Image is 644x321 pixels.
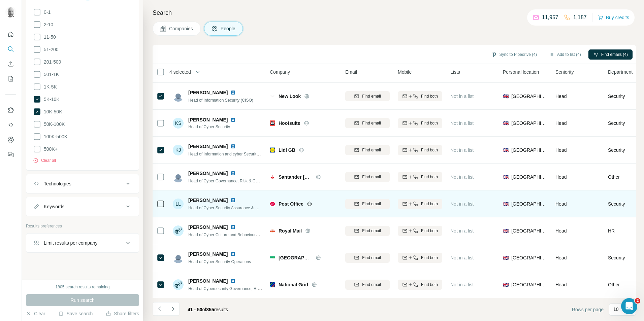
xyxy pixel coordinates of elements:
button: Search [5,43,16,55]
button: Save search [58,310,93,317]
span: 🇬🇧 [503,254,509,261]
span: Not in a list [450,255,474,260]
iframe: Intercom live chat [621,298,637,314]
span: results [188,307,228,312]
button: Find email [345,226,390,236]
div: LL [173,199,184,209]
p: 11,957 [542,13,558,22]
span: Mobile [398,69,412,75]
img: Avatar [173,279,184,290]
span: 1K-5K [41,83,57,90]
span: [GEOGRAPHIC_DATA] [511,227,547,234]
span: Head [555,201,567,207]
span: Find both [421,120,438,126]
span: Find both [421,93,438,99]
p: Results preferences [26,223,139,229]
span: 🇬🇧 [503,93,509,100]
button: Find both [398,172,442,182]
div: KS [173,118,184,129]
span: 🇬🇧 [503,120,509,127]
button: Limit results per company [26,235,139,251]
span: Find email [362,282,381,288]
button: Find both [398,280,442,290]
button: Find email [345,118,390,128]
img: LinkedIn logo [230,251,236,257]
button: Technologies [26,176,139,192]
img: LinkedIn logo [230,171,236,176]
button: Find email [345,199,390,209]
button: Find email [345,280,390,290]
span: Head [555,255,567,260]
span: Other [608,281,620,288]
span: [PERSON_NAME] [188,278,228,284]
span: Find both [421,255,438,261]
span: [PERSON_NAME] [188,89,228,96]
span: Find email [362,228,381,234]
span: [GEOGRAPHIC_DATA] [511,174,547,180]
span: Find both [421,174,438,180]
span: [GEOGRAPHIC_DATA] [511,120,547,127]
span: [GEOGRAPHIC_DATA] [511,281,547,288]
span: Head [555,147,567,153]
img: LinkedIn logo [230,90,236,95]
button: Quick start [5,28,16,40]
span: 10K-50K [41,108,62,115]
span: [GEOGRAPHIC_DATA] [511,147,547,153]
span: Head of Cyber Governance, Risk & Control [188,178,265,183]
span: Not in a list [450,282,474,287]
span: Department [608,69,633,75]
span: [GEOGRAPHIC_DATA] [511,254,547,261]
span: [PERSON_NAME] [188,251,228,257]
span: Not in a list [450,147,474,153]
img: Avatar [5,7,16,17]
span: 100K-500K [41,133,67,140]
img: Logo of Royal Mail [270,228,275,234]
span: 41 - 50 [188,307,202,312]
button: Find email [345,91,390,101]
span: Head of Cyber Culture and Behavioural Change [188,232,274,237]
span: [PERSON_NAME] [188,143,228,150]
p: 1,187 [573,13,587,22]
span: Not in a list [450,201,474,207]
span: Head [555,94,567,99]
span: Find both [421,147,438,153]
span: Other [608,174,620,180]
span: Find both [421,282,438,288]
span: Find email [362,174,381,180]
span: of [202,307,206,312]
img: Logo of Post Office [270,201,275,207]
span: Not in a list [450,94,474,99]
img: Avatar [173,172,184,182]
span: Head of Information Security (CISO) [188,98,253,103]
span: Find both [421,228,438,234]
span: [GEOGRAPHIC_DATA] [511,201,547,207]
span: New Look [279,93,301,100]
span: 4 selected [169,69,191,75]
span: National Grid [279,281,308,288]
span: 🇬🇧 [503,147,509,153]
button: Navigate to previous page [153,302,166,316]
span: 51-200 [41,46,59,53]
span: Head of Cyber Security [188,124,238,130]
img: Logo of New Look [270,94,275,99]
p: 10 [613,306,619,313]
span: Find email [362,255,381,261]
button: Use Surfe API [5,119,16,131]
img: Logo of Lidl GB [270,147,275,153]
span: 0-1 [41,9,51,15]
span: 50K-100K [41,121,65,128]
span: 201-500 [41,59,61,65]
button: Find both [398,253,442,263]
img: LinkedIn logo [230,144,236,149]
span: Not in a list [450,228,474,234]
button: Find both [398,199,442,209]
button: Feedback [5,148,16,160]
span: Rows per page [572,306,604,313]
button: Add to list (4) [544,49,586,60]
span: Find emails (4) [601,51,628,58]
span: Find both [421,201,438,207]
span: 2-10 [41,21,53,28]
button: Navigate to next page [166,302,180,316]
span: Head [555,228,567,234]
button: Find both [398,226,442,236]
